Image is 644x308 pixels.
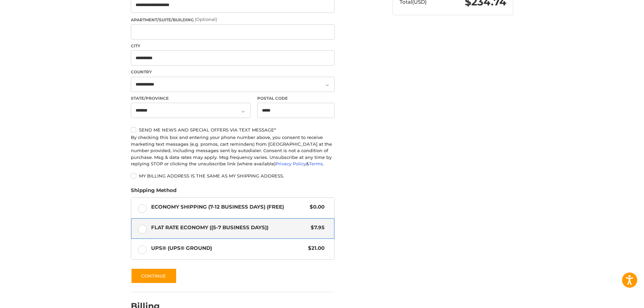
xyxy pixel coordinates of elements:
label: City [131,43,335,49]
label: Apartment/Suite/Building [131,16,335,23]
span: $7.95 [307,224,325,232]
label: State/Province [131,95,251,101]
iframe: Google Customer Reviews [588,290,644,308]
span: UPS® (UPS® Ground) [151,244,305,252]
div: By checking this box and entering your phone number above, you consent to receive marketing text ... [131,134,335,167]
small: (Optional) [195,17,217,22]
button: Continue [131,268,177,284]
label: Postal Code [257,95,335,101]
label: Send me news and special offers via text message* [131,127,335,133]
a: Privacy Policy [276,161,306,166]
span: $0.00 [306,203,325,211]
span: $21.00 [305,244,325,252]
legend: Shipping Method [131,187,176,197]
label: My billing address is the same as my shipping address. [131,173,335,179]
span: Flat Rate Economy ((5-7 Business Days)) [151,224,308,232]
span: Economy Shipping (7-12 Business Days) (Free) [151,203,307,211]
label: Country [131,69,335,75]
a: Terms [309,161,323,166]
